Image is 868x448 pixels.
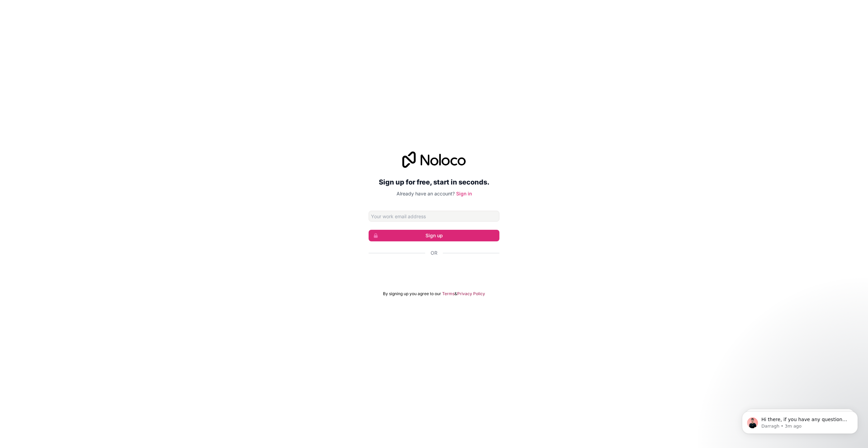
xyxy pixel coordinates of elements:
iframe: Intercom notifications message [732,397,868,445]
button: Sign up [369,230,499,241]
h2: Sign up for free, start in seconds. [369,176,499,188]
a: Privacy Policy [457,291,485,297]
a: Terms [442,291,454,297]
span: Already have an account? [397,191,455,196]
a: Sign in [456,191,472,196]
iframe: Sign in with Google Button [365,264,503,279]
input: Email address [369,211,499,222]
span: By signing up you agree to our [383,291,441,297]
span: & [454,291,457,297]
span: Or [431,250,437,256]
